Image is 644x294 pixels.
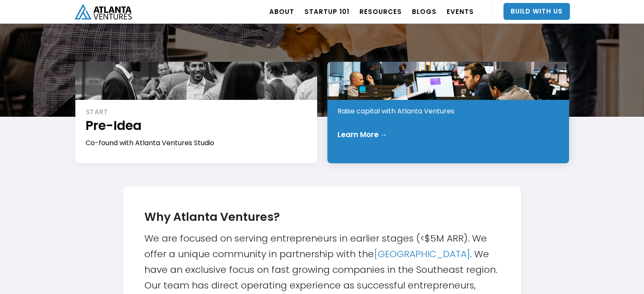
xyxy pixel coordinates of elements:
div: Raise capital with Atlanta Ventures [337,107,560,116]
div: START [86,107,308,117]
div: Co-found with Atlanta Ventures Studio [86,138,308,148]
a: Build With Us [503,3,570,20]
a: INVESTEarly StageRaise capital with Atlanta VenturesLearn More → [327,62,569,163]
a: STARTPre-IdeaCo-found with Atlanta Ventures Studio [75,62,317,163]
strong: Why Atlanta Ventures? [144,209,280,225]
div: Learn More → [337,130,387,139]
h1: Early Stage [337,85,560,102]
a: [GEOGRAPHIC_DATA] [374,247,470,261]
h1: Pre-Idea [86,117,308,134]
